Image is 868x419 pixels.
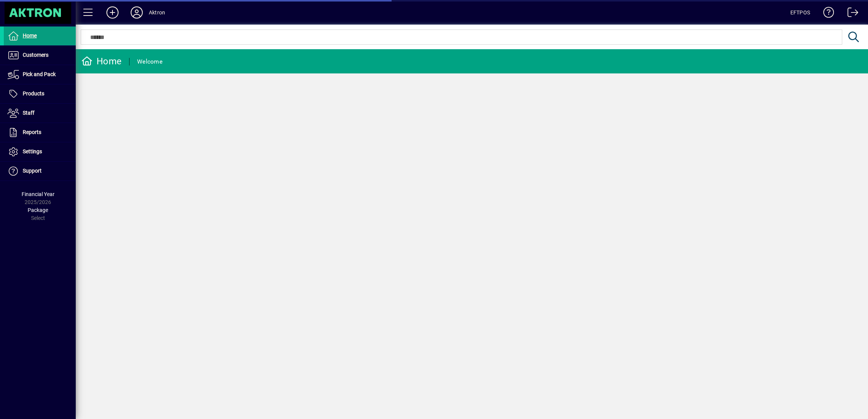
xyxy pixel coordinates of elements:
[28,207,48,213] span: Package
[4,123,76,142] a: Reports
[4,84,76,103] a: Products
[23,71,56,77] span: Pick and Pack
[23,52,48,58] span: Customers
[790,6,810,19] div: EFTPOS
[23,148,42,154] span: Settings
[23,168,42,174] span: Support
[4,142,76,161] a: Settings
[842,2,859,26] a: Logout
[23,110,34,116] span: Staff
[137,56,162,68] div: Welcome
[4,104,76,123] a: Staff
[23,33,37,39] span: Home
[125,6,149,19] button: Profile
[4,162,76,181] a: Support
[4,46,76,65] a: Customers
[23,90,44,97] span: Products
[818,2,834,26] a: Knowledge Base
[81,55,122,67] div: Home
[100,6,125,19] button: Add
[149,6,165,19] div: Aktron
[4,65,76,84] a: Pick and Pack
[23,129,41,135] span: Reports
[22,191,55,197] span: Financial Year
